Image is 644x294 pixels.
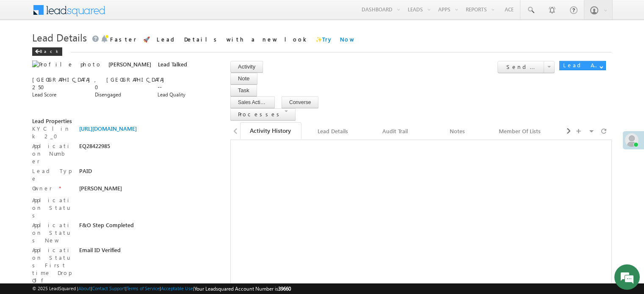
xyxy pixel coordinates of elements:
[247,126,294,135] div: Activity History
[110,36,355,43] span: Faster 🚀 Lead Details with a new look ✨
[161,286,193,291] a: Acceptable Use
[230,85,257,96] button: Task
[240,122,301,139] a: Activity History
[127,286,160,291] a: Terms of Service
[95,91,153,99] div: Disengaged
[32,30,87,44] span: Lead Details
[158,91,216,99] div: Lead Quality
[32,60,102,68] img: Profile photo
[552,122,614,140] a: Summary
[322,36,355,43] a: Try Now
[79,142,153,154] div: EQ28422985
[32,91,90,99] div: Lead Score
[563,61,599,69] div: Lead Actions
[32,184,52,192] label: Owner
[108,60,151,68] span: [PERSON_NAME]
[282,96,318,108] button: Converse
[32,221,75,244] label: Application Status New
[230,61,263,73] button: Activity
[309,126,356,136] div: Lead Details
[427,122,489,140] a: Notes
[32,117,72,124] span: Lead Properties
[32,285,291,293] span: © 2025 LeadSquared | | | | |
[32,167,75,182] label: Lead Type
[559,126,606,136] div: Summary
[32,68,100,75] a: +xx-xxxxxxxx31
[559,61,606,70] button: Lead Actions
[434,126,481,136] div: Notes
[79,125,137,132] a: [URL][DOMAIN_NAME]
[79,246,153,258] div: Email ID Verified
[79,184,122,192] span: [PERSON_NAME]
[32,83,90,91] div: 250
[79,167,153,179] div: PAID
[496,126,543,136] div: Member Of Lists
[79,221,153,233] div: F&O Step Completed
[506,63,563,70] span: Send Email
[230,108,296,121] button: Processes
[278,286,291,292] span: 39660
[95,83,153,91] div: 0
[489,122,551,140] a: Member Of Lists
[498,61,544,73] button: Send Email
[158,83,216,91] div: --
[230,96,275,108] button: Sales Activity
[32,246,75,284] label: Application Status First time Drop Off
[302,122,364,140] a: Lead Details
[32,142,75,165] label: Application Number
[32,76,169,83] span: [GEOGRAPHIC_DATA], [GEOGRAPHIC_DATA]
[78,286,91,291] a: About
[32,196,75,219] label: Application Status
[371,126,418,136] div: Audit Trail
[158,60,187,68] span: Lead Talked
[238,110,282,118] span: Processes
[32,47,62,56] div: Back
[32,47,66,54] a: Back
[230,73,257,85] button: Note
[365,122,426,140] a: Audit Trail
[92,286,125,291] a: Contact Support
[194,286,291,292] span: Your Leadsquared Account Number is
[32,125,75,140] label: KYC link 2_0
